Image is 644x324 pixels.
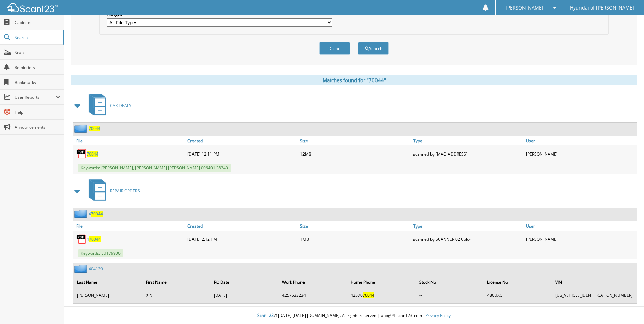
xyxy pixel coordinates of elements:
a: Created [186,221,298,231]
a: 70044 [87,151,98,157]
a: User [524,136,637,145]
div: scanned by [MAC_ADDRESS] [411,147,524,161]
a: User [524,221,637,231]
a: Size [298,221,411,231]
span: Hyundai of [PERSON_NAME] [570,6,634,10]
th: License No [484,275,551,289]
img: folder2.png [74,124,89,133]
span: Search [15,35,59,40]
th: Home Phone [347,275,415,289]
iframe: Chat Widget [610,291,644,324]
span: 70044 [363,292,374,298]
div: scanned by SCANNER 02 Color [411,232,524,246]
th: RO Date [210,275,278,289]
div: 12MB [298,147,411,161]
span: CAR DEALS [110,103,131,108]
button: Search [358,42,389,55]
a: REPAIR ORDERS [85,177,140,204]
td: 42570 [347,290,415,301]
span: Keywords: [PERSON_NAME], [PERSON_NAME] [PERSON_NAME] 006401 38340 [78,164,231,172]
a: 404129 [89,266,103,272]
td: XIN [143,290,210,301]
a: File [73,221,186,231]
img: folder2.png [74,265,89,273]
img: folder2.png [74,210,89,218]
a: Type [411,136,524,145]
span: Announcements [15,124,60,130]
span: REPAIR ORDERS [110,188,140,194]
div: Matches found for "70044" [71,75,637,85]
td: 4257533234 [279,290,347,301]
td: [PERSON_NAME] [74,290,142,301]
a: 70044 [89,126,100,131]
th: Work Phone [279,275,347,289]
td: -- [416,290,483,301]
img: scan123-logo-white.svg [7,3,58,12]
img: PDF.png [76,149,87,159]
a: File [73,136,186,145]
td: [US_VEHICLE_IDENTIFICATION_NUMBER] [552,290,636,301]
th: VIN [552,275,636,289]
img: PDF.png [76,234,87,244]
div: 1MB [298,232,411,246]
span: Reminders [15,65,60,70]
span: Scan [15,50,60,55]
a: Size [298,136,411,145]
a: Created [186,136,298,145]
div: [PERSON_NAME] [524,232,637,246]
th: First Name [143,275,210,289]
div: © [DATE]-[DATE] [DOMAIN_NAME]. All rights reserved | appg04-scan123-com | [64,307,644,324]
span: Keywords: LU179906 [78,249,123,257]
button: Clear [319,42,350,55]
th: Stock No [416,275,483,289]
div: [DATE] 2:12 PM [186,232,298,246]
div: [PERSON_NAME] [524,147,637,161]
th: Last Name [74,275,142,289]
span: User Reports [15,94,56,100]
a: Type [411,221,524,231]
a: 470044 [87,236,101,242]
span: 70044 [91,211,103,217]
div: [DATE] 12:11 PM [186,147,298,161]
td: 486UXC [484,290,551,301]
a: 470044 [89,211,103,217]
a: CAR DEALS [85,92,131,119]
span: Bookmarks [15,79,60,85]
span: [PERSON_NAME] [505,6,544,10]
span: Help [15,109,60,115]
td: [DATE] [210,290,278,301]
span: 70044 [89,236,101,242]
span: Cabinets [15,20,60,25]
span: Scan123 [257,312,274,318]
a: Privacy Policy [425,312,451,318]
